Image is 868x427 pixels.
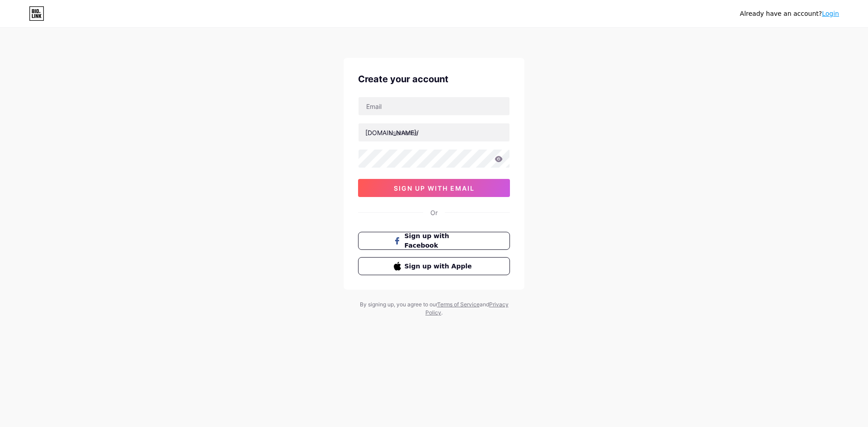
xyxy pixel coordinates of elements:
button: sign up with email [358,179,510,197]
div: Or [430,208,438,217]
button: Sign up with Facebook [358,232,510,250]
span: Sign up with Facebook [405,231,475,250]
a: Login [822,10,839,17]
div: Create your account [358,72,510,86]
input: username [359,123,509,141]
div: By signing up, you agree to our and . [357,300,511,317]
span: sign up with email [394,184,475,192]
div: [DOMAIN_NAME]/ [365,128,419,137]
input: Email [359,97,509,115]
div: Already have an account? [740,9,839,19]
button: Sign up with Apple [358,257,510,275]
a: Terms of Service [437,301,480,308]
span: Sign up with Apple [405,262,475,271]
